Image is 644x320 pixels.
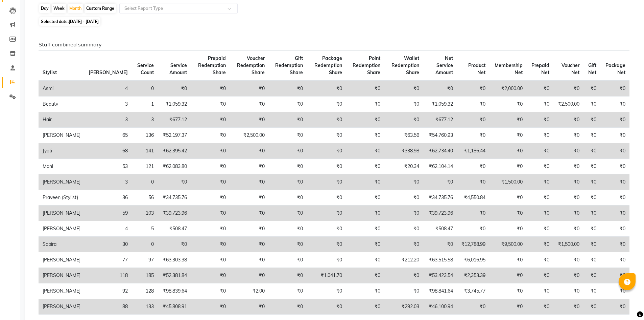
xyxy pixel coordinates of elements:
td: ₹0 [384,268,423,283]
td: ₹0 [600,299,629,315]
td: ₹34,735.76 [423,190,457,206]
td: ₹0 [191,283,230,299]
td: ₹0 [490,252,527,268]
td: ₹508.47 [158,221,191,237]
td: ₹98,839.64 [158,283,191,299]
td: ₹0 [307,174,346,190]
td: ₹54,760.93 [423,128,457,143]
td: ₹0 [158,174,191,190]
td: ₹0 [269,128,307,143]
td: ₹0 [191,159,230,174]
td: ₹0 [269,174,307,190]
td: ₹0 [307,299,346,315]
td: ₹0 [527,128,554,143]
td: ₹0 [527,174,554,190]
td: ₹0 [191,268,230,283]
td: ₹2,353.39 [457,268,490,283]
td: ₹3,745.77 [457,283,490,299]
td: ₹0 [527,112,554,128]
td: ₹0 [191,252,230,268]
td: ₹0 [457,174,490,190]
td: ₹0 [490,143,527,159]
td: ₹52,381.84 [158,268,191,283]
td: ₹0 [230,221,269,237]
td: ₹0 [307,159,346,174]
td: ₹0 [307,252,346,268]
td: [PERSON_NAME] [39,206,85,221]
td: ₹0 [307,237,346,252]
td: 65 [85,128,132,143]
td: ₹0 [230,252,269,268]
td: Beauty [39,97,85,112]
td: ₹0 [230,159,269,174]
td: 56 [132,190,158,206]
td: ₹0 [490,299,527,315]
td: ₹0 [346,252,384,268]
td: ₹0 [307,81,346,97]
td: ₹0 [346,174,384,190]
td: ₹0 [490,97,527,112]
td: ₹0 [230,97,269,112]
div: Week [52,4,66,13]
span: Stylist [43,69,57,76]
td: 3 [132,112,158,128]
td: 3 [85,112,132,128]
td: ₹0 [346,159,384,174]
td: ₹0 [346,237,384,252]
td: ₹0 [269,112,307,128]
td: ₹0 [457,159,490,174]
td: ₹0 [583,237,601,252]
td: ₹2,500.00 [230,128,269,143]
td: ₹508.47 [423,221,457,237]
span: Service Amount [169,62,187,76]
td: ₹0 [490,221,527,237]
td: 3 [85,97,132,112]
td: ₹1,500.00 [553,237,583,252]
td: 133 [132,299,158,315]
td: ₹0 [527,190,554,206]
span: Voucher Net [562,62,579,76]
td: ₹62,395.42 [158,143,191,159]
span: Voucher Redemption Share [237,55,265,76]
td: ₹0 [158,237,191,252]
span: Product Net [468,62,485,76]
td: ₹292.03 [384,299,423,315]
td: ₹0 [307,206,346,221]
td: ₹0 [527,252,554,268]
td: ₹0 [553,128,583,143]
td: ₹0 [583,143,601,159]
td: ₹0 [600,159,629,174]
td: [PERSON_NAME] [39,299,85,315]
td: ₹0 [553,221,583,237]
span: Wallet Redemption Share [391,55,419,76]
td: ₹62,734.40 [423,143,457,159]
h6: Staff combined summary [39,41,629,48]
td: ₹0 [457,128,490,143]
td: ₹0 [230,112,269,128]
td: ₹0 [346,97,384,112]
span: Service Count [137,62,154,76]
td: ₹0 [553,159,583,174]
td: ₹39,723.96 [158,206,191,221]
td: ₹0 [307,128,346,143]
td: ₹0 [553,174,583,190]
td: Sabira [39,237,85,252]
div: Month [68,4,83,13]
td: ₹0 [191,299,230,315]
td: ₹0 [600,143,629,159]
td: [PERSON_NAME] [39,128,85,143]
td: ₹1,186.44 [457,143,490,159]
td: ₹63.56 [384,128,423,143]
td: 128 [132,283,158,299]
td: ₹0 [553,81,583,97]
td: ₹0 [191,221,230,237]
td: ₹0 [583,159,601,174]
td: ₹0 [346,81,384,97]
td: ₹0 [307,97,346,112]
td: ₹0 [490,283,527,299]
td: ₹39,723.96 [423,206,457,221]
td: ₹0 [490,112,527,128]
td: ₹212.20 [384,252,423,268]
span: Membership Net [495,62,523,76]
td: ₹46,100.94 [423,299,457,315]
